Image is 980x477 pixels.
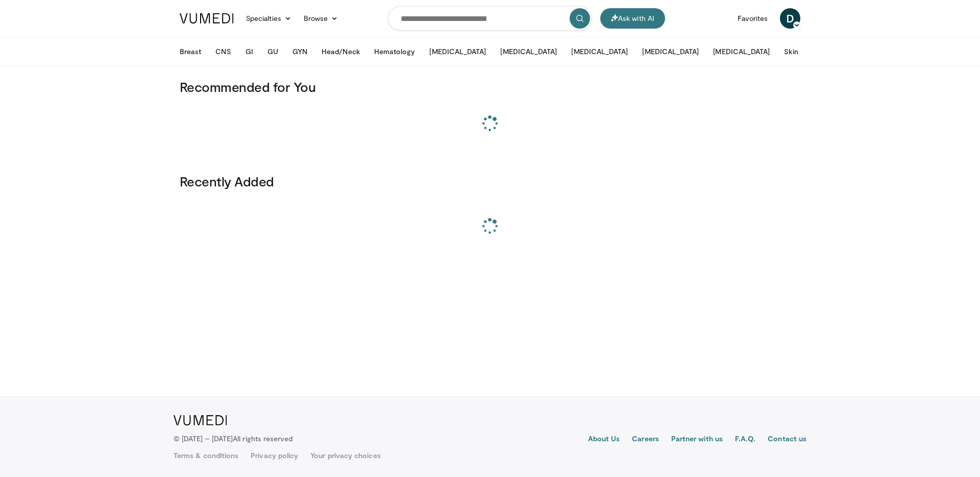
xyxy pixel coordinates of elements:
button: Head/Neck [315,41,366,62]
button: Ask with AI [600,8,665,29]
a: Browse [298,8,345,29]
button: [MEDICAL_DATA] [707,41,776,62]
button: GI [239,41,259,62]
button: [MEDICAL_DATA] [423,41,492,62]
button: Hematology [368,41,422,62]
button: Skin [778,41,804,62]
button: [MEDICAL_DATA] [565,41,634,62]
button: CNS [209,41,237,62]
p: © [DATE] – [DATE] [174,434,293,444]
button: [MEDICAL_DATA] [494,41,563,62]
a: Careers [632,434,659,446]
a: About Us [588,434,620,446]
input: Search topics, interventions [388,6,592,31]
a: Partner with us [671,434,723,446]
a: Terms & conditions [174,450,238,461]
a: Favorites [731,8,774,29]
span: All rights reserved [233,434,292,443]
img: VuMedi Logo [180,13,234,23]
a: Specialties [240,8,298,29]
a: Contact us [768,434,806,446]
a: Your privacy choices [310,450,380,461]
img: VuMedi Logo [174,415,227,425]
h3: Recently Added [180,173,800,189]
button: GYN [286,41,313,62]
button: GU [261,41,284,62]
button: [MEDICAL_DATA] [636,41,705,62]
h3: Recommended for You [180,79,800,95]
button: Breast [174,41,207,62]
a: Privacy policy [251,450,298,461]
a: F.A.Q. [735,434,755,446]
a: D [780,8,800,29]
